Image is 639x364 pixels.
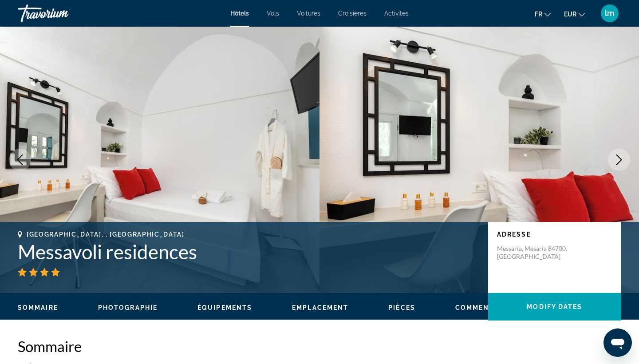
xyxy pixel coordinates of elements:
span: EUR [564,11,576,18]
a: Voitures [297,10,320,17]
h1: Messavoli residences [18,240,479,263]
p: Messaria, Mesaria 84700, [GEOGRAPHIC_DATA] [497,245,568,261]
a: Vols [267,10,279,17]
button: Photographie [98,304,158,312]
button: Previous image [9,149,31,171]
a: Croisières [338,10,367,17]
span: Photographie [98,304,158,311]
span: Commentaires [455,304,516,311]
button: Modify Dates [488,293,621,320]
button: Commentaires [455,304,516,312]
button: User Menu [598,4,621,23]
span: Équipements [197,304,252,311]
button: Équipements [197,304,252,312]
span: Modify Dates [527,303,582,310]
p: Adresse [497,231,612,238]
a: Activités [384,10,409,17]
span: Emplacement [292,304,348,311]
button: Next image [608,149,630,171]
span: lm [605,9,615,18]
span: [GEOGRAPHIC_DATA], , [GEOGRAPHIC_DATA] [27,231,185,238]
button: Sommaire [18,304,58,312]
button: Change language [535,8,551,20]
h2: Sommaire [18,337,621,355]
button: Pièces [388,304,415,312]
span: fr [535,11,542,18]
button: Change currency [564,8,585,20]
button: Emplacement [292,304,348,312]
a: Travorium [18,2,106,25]
span: Pièces [388,304,415,311]
iframe: Bouton de lancement de la fenêtre de messagerie [603,328,632,357]
a: Hôtels [230,10,249,17]
span: Sommaire [18,304,58,311]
